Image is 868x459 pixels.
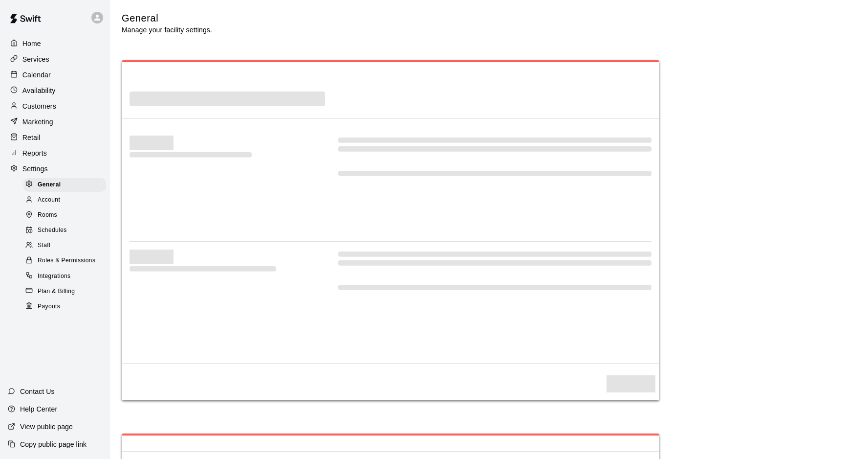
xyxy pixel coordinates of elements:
[38,195,60,205] span: Account
[38,302,60,312] span: Payouts
[23,269,110,284] a: Integrations
[8,52,102,67] a: Services
[23,208,106,222] div: Rooms
[23,224,106,237] div: Schedules
[23,208,110,223] a: Rooms
[23,239,106,252] div: Staff
[8,161,102,176] a: Settings
[38,287,75,297] span: Plan & Billing
[8,99,102,114] a: Customers
[8,146,102,161] a: Reports
[8,83,102,98] a: Availability
[23,238,110,253] a: Staff
[38,226,67,235] span: Schedules
[20,422,73,432] p: View public page
[8,115,102,129] a: Marketing
[23,285,106,298] div: Plan & Billing
[22,148,47,158] p: Reports
[38,241,50,251] span: Staff
[122,12,212,25] h5: General
[38,180,61,190] span: General
[23,193,106,207] div: Account
[8,130,102,145] a: Retail
[22,117,53,127] p: Marketing
[20,387,55,396] p: Contact Us
[23,284,110,299] a: Plan & Billing
[38,210,57,220] span: Rooms
[38,256,95,266] span: Roles & Permissions
[23,270,106,283] div: Integrations
[8,68,102,82] a: Calendar
[22,70,51,80] p: Calendar
[22,86,56,95] p: Availability
[23,192,110,207] a: Account
[23,253,110,269] a: Roles & Permissions
[8,36,102,51] a: Home
[23,178,106,192] div: General
[20,439,87,449] p: Copy public page link
[23,177,110,192] a: General
[23,223,110,238] a: Schedules
[23,254,106,268] div: Roles & Permissions
[38,272,71,281] span: Integrations
[22,39,41,48] p: Home
[22,133,41,142] p: Retail
[22,101,56,111] p: Customers
[23,300,106,314] div: Payouts
[23,299,110,314] a: Payouts
[22,164,48,174] p: Settings
[20,404,57,414] p: Help Center
[122,25,212,35] p: Manage your facility settings.
[22,54,49,64] p: Services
